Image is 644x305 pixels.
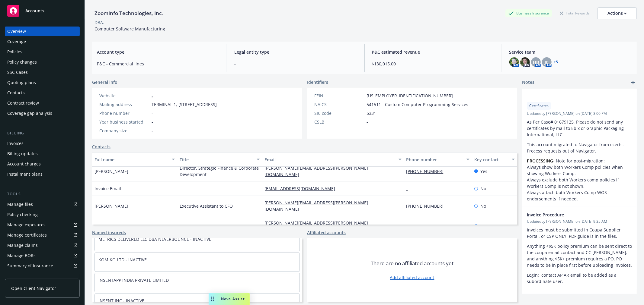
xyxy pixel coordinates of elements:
span: $130,015.00 [372,61,495,67]
span: [PERSON_NAME] [95,168,128,175]
a: Manage BORs [5,251,80,260]
a: [EMAIL_ADDRESS][DOMAIN_NAME] [264,186,340,191]
button: Title [177,152,262,167]
span: Yes [480,168,487,175]
button: Key contact [472,152,517,167]
div: Key contact [474,156,508,163]
div: ZoomInfo Technologies, Inc. [92,9,165,17]
a: INSENTAPP INDIA PRIVATE LIMITED [98,277,169,283]
a: Quoting plans [5,78,80,87]
a: KOMIKO LTD - INACTIVE [98,257,147,263]
div: CSLB [314,119,364,125]
div: FEIN [314,93,364,99]
p: Invoices must be submitted in Coupa Supplier Portal, or CSP ONLY. PDF guide is in the files. [527,227,632,239]
img: photo [509,57,519,67]
div: SSC Cases [7,68,28,77]
a: Manage files [5,200,80,209]
a: Manage exposures [5,220,80,230]
div: Email [264,156,395,163]
span: Accounts [25,8,44,13]
a: - [406,186,413,191]
span: No [480,185,486,192]
div: Contacts [7,88,25,98]
a: Contract review [5,98,80,108]
div: Total Rewards [557,9,593,17]
span: Certificates [529,103,549,108]
button: Phone number [404,152,472,167]
a: Manage certificates [5,230,80,240]
div: Billing updates [7,149,38,159]
a: Coverage gap analysis [5,108,80,118]
a: Installment plans [5,169,80,179]
span: [US_EMPLOYER_IDENTIFICATION_NUMBER] [367,93,453,99]
a: Invoices [5,139,80,148]
div: Phone number [99,110,149,116]
p: • Note for post-migration: [527,158,632,164]
p: Anything <$5K policy premium can be sent direct to the coupa email contact and CC [PERSON_NAME], ... [527,243,632,268]
li: Always attach both Workers Comp WOS endorsements if needed. [527,189,632,202]
button: Email [262,152,404,167]
div: Policy checking [7,210,38,219]
div: DBA: - [95,19,106,26]
span: [PERSON_NAME] [95,223,128,229]
div: -CertificatesUpdatedby [PERSON_NAME] on [DATE] 3:00 PMAs Per Case# 01679125, Please do not send a... [522,89,637,207]
div: Invoice ProcedureUpdatedby [PERSON_NAME] on [DATE] 9:35 AMInvoices must be submitted in Coupa Sup... [522,207,637,289]
div: Actions [607,8,627,19]
a: SSC Cases [5,68,80,77]
li: Always exclude both Workers comp policies if Workers Comp is not shown. [527,177,632,189]
a: add [630,79,637,86]
div: Mailing address [99,101,149,108]
span: - [234,61,357,67]
a: Named insureds [92,229,126,236]
div: Drag to move [209,293,216,305]
p: As Per Case# 01679125, Please do not send any certificates by mail to Ebix or Graphic Packaging I... [527,119,632,138]
a: Account charges [5,159,80,169]
a: Policy checking [5,210,80,219]
span: No [480,223,486,229]
div: Manage BORs [7,251,36,260]
div: Contract review [7,98,39,108]
div: Quoting plans [7,78,36,87]
a: Manage claims [5,241,80,250]
a: INSENT INC - INACTIVE [98,298,144,303]
span: - [180,185,181,192]
div: Business Insurance [505,9,552,17]
span: There are no affiliated accounts yet [371,260,453,267]
span: 541511 - Custom Computer Programming Services [367,101,468,108]
div: Company size [99,127,149,134]
a: Summary of insurance [5,261,80,271]
a: [PERSON_NAME][EMAIL_ADDRESS][PERSON_NAME][DOMAIN_NAME] [264,200,368,212]
a: [PHONE_NUMBER] [406,168,449,174]
div: Overview [7,27,26,36]
p: Login: contact AP AR email to be added as a subordinate user. [527,272,632,285]
div: Manage claims [7,241,38,250]
div: Manage files [7,200,33,209]
span: P&C - Commercial lines [97,61,219,67]
div: Coverage [7,37,26,46]
div: Policies [7,47,22,57]
a: [PERSON_NAME][EMAIL_ADDRESS][PERSON_NAME][DOMAIN_NAME] [264,220,368,232]
span: Director, Strategic Finance & Corporate Development [180,165,260,178]
div: Tools [5,191,80,197]
div: Installment plans [7,169,43,179]
span: 5331 [367,110,376,116]
a: Policies [5,47,80,57]
a: +5 [554,60,558,64]
a: [PHONE_NUMBER] [406,223,449,229]
div: SIC code [314,110,364,116]
span: Updated by [PERSON_NAME] on [DATE] 9:35 AM [527,219,632,224]
span: JC [545,59,549,65]
a: - [152,93,153,99]
span: Open Client Navigator [11,285,56,291]
span: - [152,110,153,116]
span: P&C estimated revenue [372,49,495,55]
span: - [527,93,616,100]
span: Identifiers [307,79,328,85]
p: This account migrated to Navigator from ecerts. Process requests out of Navigator. [527,141,632,154]
span: - [367,119,368,125]
div: Full name [95,156,168,163]
div: Manage certificates [7,230,47,240]
span: Account type [97,49,219,55]
strong: PROCESSING [527,158,553,164]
